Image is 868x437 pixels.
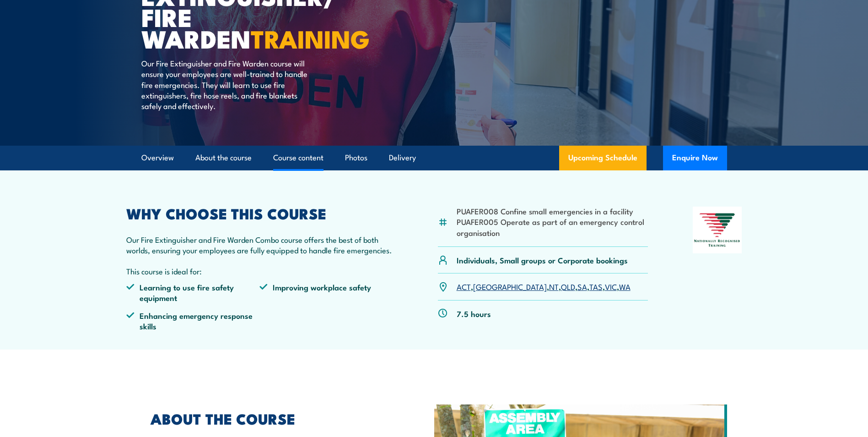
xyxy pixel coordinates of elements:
[663,146,727,170] button: Enquire Now
[619,281,631,292] a: WA
[561,281,575,292] a: QLD
[126,207,394,219] h2: WHY CHOOSE THIS COURSE
[126,266,394,276] p: This course is ideal for:
[577,281,587,292] a: SA
[457,255,628,265] p: Individuals, Small groups or Corporate bookings
[457,216,648,238] li: PUAFER005 Operate as part of an emergency control organisation
[457,281,631,292] p: , , , , , , ,
[151,412,392,425] h2: ABOUT THE COURSE
[273,146,323,170] a: Course content
[126,310,260,332] li: Enhancing emergency response skills
[549,281,559,292] a: NT
[259,282,393,303] li: Improving workplace safety
[126,282,260,303] li: Learning to use fire safety equipment
[605,281,617,292] a: VIC
[251,19,370,57] strong: TRAINING
[693,207,742,253] img: Nationally Recognised Training logo.
[141,146,174,170] a: Overview
[195,146,252,170] a: About the course
[589,281,603,292] a: TAS
[141,58,308,111] p: Our Fire Extinguisher and Fire Warden course will ensure your employees are well-trained to handl...
[473,281,547,292] a: [GEOGRAPHIC_DATA]
[457,281,471,292] a: ACT
[457,206,648,216] li: PUAFER008 Confine small emergencies in a facility
[457,308,491,319] p: 7.5 hours
[126,234,394,256] p: Our Fire Extinguisher and Fire Warden Combo course offers the best of both worlds, ensuring your ...
[559,146,647,170] a: Upcoming Schedule
[345,146,367,170] a: Photos
[389,146,416,170] a: Delivery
